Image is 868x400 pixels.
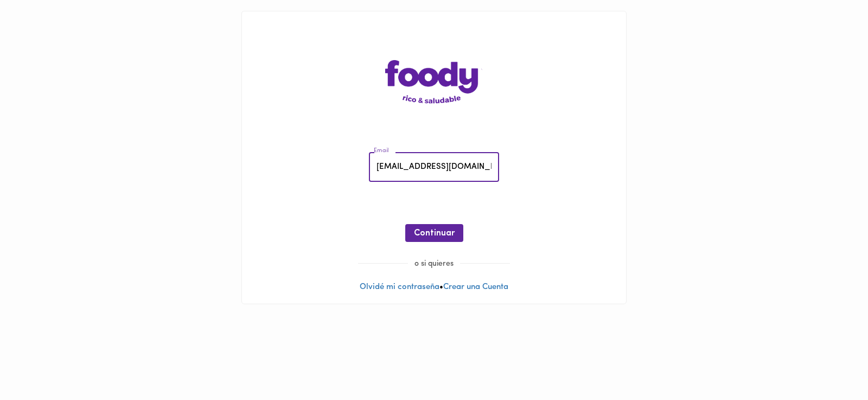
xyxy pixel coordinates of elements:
span: o si quieres [408,260,460,268]
div: • [242,11,626,304]
iframe: Messagebird Livechat Widget [805,337,857,389]
span: Continuar [414,228,455,239]
button: Continuar [405,224,463,242]
a: Olvidé mi contraseña [360,283,439,291]
input: pepitoperez@gmail.com [369,153,499,182]
img: logo-main-page.png [385,60,483,103]
a: Crear una Cuenta [443,283,508,291]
